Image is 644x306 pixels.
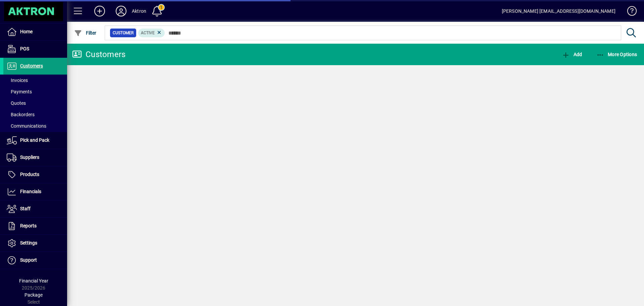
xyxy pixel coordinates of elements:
[72,49,125,60] div: Customers
[20,63,43,69] span: Customers
[7,89,32,94] span: Payments
[74,30,97,36] span: Filter
[3,149,67,166] a: Suppliers
[7,112,35,117] span: Backorders
[132,6,146,16] div: Aktron
[3,201,67,217] a: Staff
[110,5,132,17] button: Profile
[141,31,155,35] span: Active
[20,189,41,194] span: Financials
[20,257,37,263] span: Support
[3,252,67,269] a: Support
[7,123,46,129] span: Communications
[20,155,39,160] span: Suppliers
[7,100,26,106] span: Quotes
[560,48,584,60] button: Add
[595,48,639,60] button: More Options
[20,46,29,51] span: POS
[3,86,67,97] a: Payments
[20,240,37,246] span: Settings
[3,183,67,200] a: Financials
[20,29,33,34] span: Home
[7,78,28,83] span: Invoices
[502,6,615,16] div: [PERSON_NAME] [EMAIL_ADDRESS][DOMAIN_NAME]
[20,206,31,211] span: Staff
[3,120,67,132] a: Communications
[19,278,48,283] span: Financial Year
[3,97,67,109] a: Quotes
[72,27,98,39] button: Filter
[3,218,67,234] a: Reports
[24,292,43,298] span: Package
[3,41,67,57] a: POS
[3,166,67,183] a: Products
[113,30,133,36] span: Customer
[3,75,67,86] a: Invoices
[89,5,110,17] button: Add
[3,24,67,40] a: Home
[3,132,67,149] a: Pick and Pack
[596,52,637,57] span: More Options
[20,223,37,228] span: Reports
[20,137,49,143] span: Pick and Pack
[3,235,67,252] a: Settings
[622,1,636,23] a: Knowledge Base
[20,172,39,177] span: Products
[3,109,67,120] a: Backorders
[138,29,165,37] mat-chip: Activation Status: Active
[562,52,582,57] span: Add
